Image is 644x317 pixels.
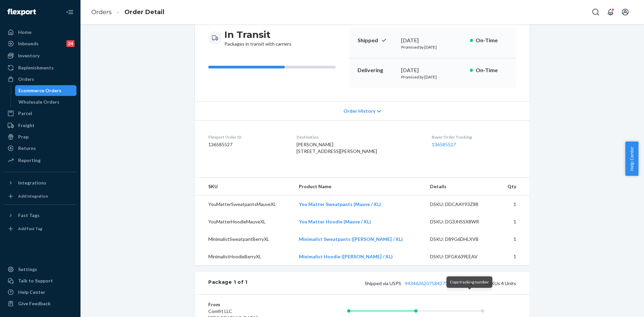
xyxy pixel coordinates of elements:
div: Help Center [18,289,45,296]
a: Freight [4,120,76,131]
td: MinimalistHoodieBerryXL [195,248,293,265]
div: Fast Tags [18,212,40,219]
div: Replenishments [18,64,54,71]
a: Inventory [4,50,76,61]
td: 1 [498,230,530,248]
th: SKU [195,178,293,196]
a: You Matter Hoodie (Mauve / XL) [299,219,371,224]
div: Packages in transit with carriers [224,29,291,47]
div: Integrations [18,179,46,186]
a: Prep [4,131,76,142]
a: Minimalist Hoodie ([PERSON_NAME] / XL) [299,254,393,259]
dd: 136585527 [208,141,286,148]
a: Orders [91,8,112,16]
a: Talk to Support [4,275,76,286]
div: Inbounds [18,40,39,47]
button: Open notifications [604,5,617,19]
span: Copy tracking number [450,279,489,284]
a: Settings [4,264,76,275]
div: Settings [18,266,37,273]
button: Fast Tags [4,210,76,221]
div: Wholesale Orders [18,99,59,105]
dt: Flexport Order ID [208,134,286,140]
td: YouMatterHoodieMauveXL [195,213,293,230]
td: YouMatterSweatpantsMauveXL [195,196,293,213]
th: Qty [498,178,530,196]
th: Details [425,178,498,196]
p: Shipped [358,37,396,44]
p: Delivering [358,66,396,74]
button: Close Navigation [63,5,76,19]
a: Orders [4,74,76,85]
div: DSKU: DFGK639EEAV [430,253,493,260]
div: Reporting [18,157,41,164]
p: Promised by [DATE] [401,74,465,80]
img: Flexport logo [7,9,36,15]
div: DSKU: D89G6DHLXVB [430,236,493,243]
td: MinimalistSweatpantBerryXL [195,230,293,248]
p: Promised by [DATE] [401,44,465,50]
button: Open Search Box [589,5,602,19]
div: Give Feedback [18,300,51,307]
ol: breadcrumbs [86,2,170,22]
dt: From [208,301,288,308]
a: Inbounds24 [4,38,76,49]
td: 1 [498,213,530,230]
div: DSKU: DG3JHSSX8WR [430,218,493,225]
h3: In Transit [224,29,291,41]
td: 1 [498,248,530,265]
span: Order History [343,108,375,114]
div: DSKU: DDCAAY93Z88 [430,201,493,208]
dt: Buyer Order Tracking [432,134,516,140]
td: 1 [498,196,530,213]
div: Home [18,29,32,36]
a: Help Center [4,287,76,298]
button: Integrations [4,177,76,188]
div: Freight [18,122,35,129]
a: Parcel [4,108,76,119]
div: [DATE] [401,37,465,44]
span: Shipped via USPS [365,280,475,286]
a: You Matter Sweatpants (Mauve / XL) [299,201,381,207]
div: Ecommerce Orders [18,87,61,94]
a: Returns [4,143,76,154]
p: On-Time [476,37,508,44]
a: Order Detail [124,8,164,16]
th: Product Name [293,178,424,196]
a: Ecommerce Orders [15,85,77,96]
div: Add Fast Tag [18,226,42,231]
div: Returns [18,145,36,152]
div: 4 SKUs 4 Units [248,279,516,287]
button: Help Center [625,142,638,176]
div: [DATE] [401,66,465,74]
a: Replenishments [4,62,76,73]
p: On-Time [476,66,508,74]
div: Parcel [18,110,32,117]
div: 24 [66,40,74,47]
div: Add Integration [18,193,48,199]
button: Give Feedback [4,298,76,309]
a: Add Integration [4,191,76,202]
dt: Destination [297,134,421,140]
a: Add Fast Tag [4,223,76,234]
div: Package 1 of 1 [208,279,248,287]
a: Reporting [4,155,76,166]
span: [PERSON_NAME] [STREET_ADDRESS][PERSON_NAME] [297,142,377,154]
div: Inventory [18,52,40,59]
a: Minimalist Sweatpants ([PERSON_NAME] / XL) [299,236,403,242]
div: Talk to Support [18,277,53,284]
div: Orders [18,76,34,83]
button: Open account menu [619,5,632,19]
div: Prep [18,134,29,140]
a: Home [4,27,76,38]
a: 136585527 [432,142,456,147]
a: 9434636207584275380008 [405,280,464,286]
a: Wholesale Orders [15,97,77,107]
